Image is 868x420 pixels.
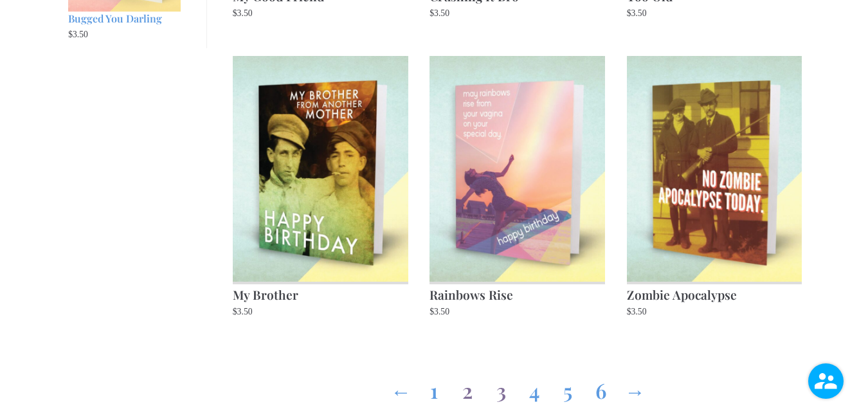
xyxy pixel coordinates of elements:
img: Zombie Apocalypse [627,56,802,281]
a: Zombie Apocalypse $3.50 [627,56,802,319]
bdi: 3.50 [68,30,88,39]
span: $ [233,8,237,18]
a: ← [390,365,411,411]
span: $ [429,8,434,18]
a: Page 4 [524,365,545,411]
nav: Product Pagination [233,365,803,411]
h2: Rainbows Rise [429,282,605,305]
a: Page 6 [591,365,611,411]
span: $ [429,307,434,316]
bdi: 3.50 [429,8,449,18]
span: $ [233,307,237,316]
img: Rainbows Rise [429,56,605,281]
span: Page 2 [457,365,478,411]
a: Page 1 [424,365,444,411]
span: $ [627,8,631,18]
a: Page 3 [491,365,511,411]
bdi: 3.50 [627,307,647,316]
bdi: 3.50 [233,8,253,18]
a: → [624,365,645,411]
img: user.png [808,363,844,399]
h2: My Brother [233,282,408,305]
img: My Brother [233,56,408,281]
a: My Brother $3.50 [233,56,408,319]
span: $ [68,30,73,39]
span: Bugged You Darling [68,12,162,25]
bdi: 3.50 [429,307,449,316]
a: Page 5 [557,365,578,411]
bdi: 3.50 [233,307,253,316]
bdi: 3.50 [627,8,647,18]
span: $ [627,307,631,316]
h2: Zombie Apocalypse [627,282,802,305]
a: Rainbows Rise $3.50 [429,56,605,319]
